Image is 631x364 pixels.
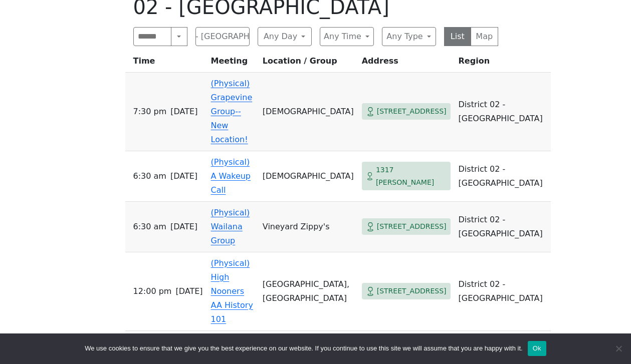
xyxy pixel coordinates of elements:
[377,105,447,118] span: [STREET_ADDRESS]
[358,54,455,73] th: Address
[133,27,172,46] input: Search
[170,220,197,234] span: [DATE]
[211,79,253,144] a: (Physical) Grapevine Group--New Location!
[382,27,436,46] button: Any Type
[320,27,374,46] button: Any Time
[211,208,250,245] a: (Physical) Wailana Group
[259,202,358,252] td: Vineyard Zippy's
[133,284,172,298] span: 12:00 PM
[471,27,498,46] button: Map
[455,202,551,252] td: District 02 - [GEOGRAPHIC_DATA]
[377,220,447,233] span: [STREET_ADDRESS]
[259,54,358,73] th: Location / Group
[258,27,312,46] button: Any Day
[259,151,358,202] td: [DEMOGRAPHIC_DATA]
[207,54,259,73] th: Meeting
[377,285,447,297] span: [STREET_ADDRESS]
[455,151,551,202] td: District 02 - [GEOGRAPHIC_DATA]
[455,252,551,331] td: District 02 - [GEOGRAPHIC_DATA]
[85,343,522,353] span: We use cookies to ensure that we give you the best experience on our website. If you continue to ...
[259,73,358,151] td: [DEMOGRAPHIC_DATA]
[195,27,250,46] button: District 02 - [GEOGRAPHIC_DATA]
[170,169,197,183] span: [DATE]
[170,105,197,119] span: [DATE]
[528,341,546,356] button: Ok
[376,164,447,188] span: 1317 [PERSON_NAME]
[175,284,202,298] span: [DATE]
[211,258,253,324] a: (Physical) High Nooners AA History 101
[125,54,207,73] th: Time
[455,54,551,73] th: Region
[133,169,166,183] span: 6:30 AM
[171,27,187,46] button: Search
[613,343,623,353] span: No
[444,27,472,46] button: List
[133,220,166,234] span: 6:30 AM
[455,73,551,151] td: District 02 - [GEOGRAPHIC_DATA]
[259,252,358,331] td: [GEOGRAPHIC_DATA], [GEOGRAPHIC_DATA]
[133,105,167,119] span: 7:30 PM
[211,157,251,195] a: (Physical) A Wakeup Call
